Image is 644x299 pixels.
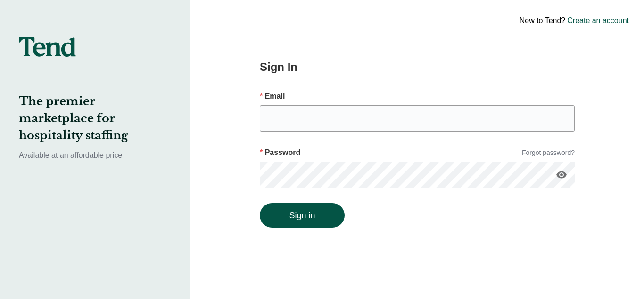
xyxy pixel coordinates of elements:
a: Create an account [567,15,629,26]
a: Forgot password? [522,148,575,158]
p: Available at an affordable price [19,150,172,161]
h2: The premier marketplace for hospitality staffing [19,93,172,144]
img: tend-logo [19,37,76,57]
p: Email [260,91,575,102]
button: Sign in [260,203,345,228]
h2: Sign In [260,59,575,76]
p: Password [260,147,300,158]
i: visibility [556,169,567,180]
